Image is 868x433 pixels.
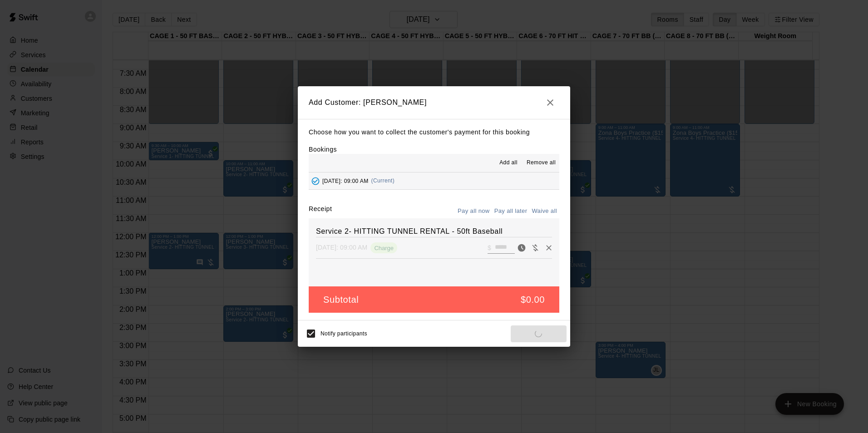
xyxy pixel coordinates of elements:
p: $ [488,243,491,252]
p: Choose how you want to collect the customer's payment for this booking [309,127,559,138]
h5: Subtotal [323,294,359,306]
button: Pay all later [492,204,530,218]
button: Waive all [529,204,559,218]
button: Pay all now [455,204,492,218]
button: Remove all [523,156,559,170]
span: Waive payment [528,243,542,251]
span: Pay now [515,243,528,251]
span: [DATE]: 09:00 AM [322,177,369,184]
h2: Add Customer: [PERSON_NAME] [298,86,570,119]
label: Bookings [309,146,337,153]
h6: Service 2- HITTING TUNNEL RENTAL - 50ft Baseball [316,226,552,237]
span: (Current) [371,177,395,184]
span: Notify participants [321,331,367,337]
button: Added - Collect Payment [309,174,322,188]
button: Add all [494,156,523,170]
span: Add all [499,158,518,167]
label: Receipt [309,204,332,218]
h5: $0.00 [521,294,545,306]
p: [DATE]: 09:00 AM [316,243,367,252]
button: Added - Collect Payment[DATE]: 09:00 AM(Current) [309,172,559,189]
span: Remove all [527,158,556,167]
button: Remove [542,241,556,255]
